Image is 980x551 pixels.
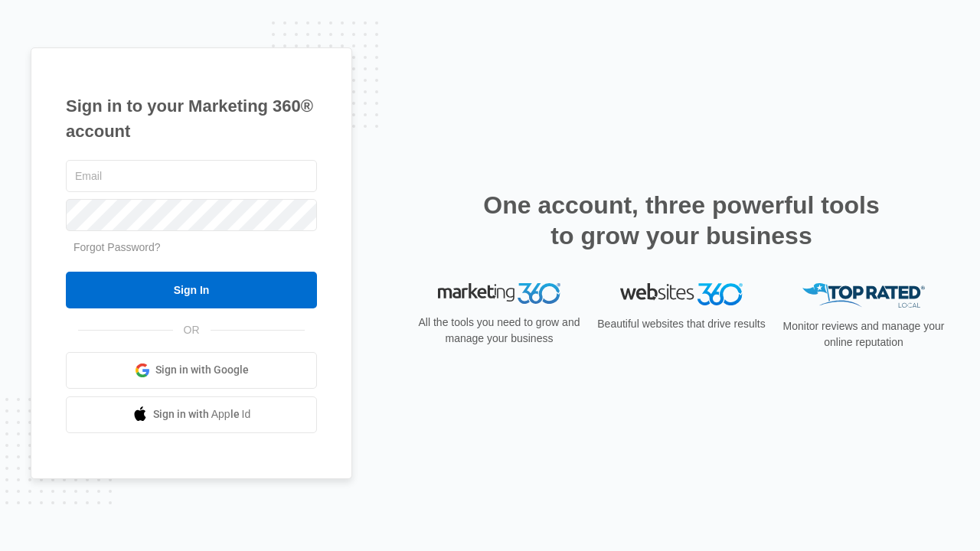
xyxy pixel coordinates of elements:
[479,190,884,251] h2: One account, three powerful tools to grow your business
[153,406,251,422] span: Sign in with Apple Id
[173,322,211,338] span: OR
[66,93,317,144] h1: Sign in to your Marketing 360® account
[66,272,317,308] input: Sign In
[155,362,249,378] span: Sign in with Google
[802,283,925,308] img: Top Rated Local
[66,396,317,433] a: Sign in with Apple Id
[73,241,161,253] a: Forgot Password?
[778,318,949,350] p: Monitor reviews and manage your online reputation
[66,352,317,389] a: Sign in with Google
[413,315,585,347] p: All the tools you need to grow and manage your business
[596,316,767,332] p: Beautiful websites that drive results
[620,283,743,305] img: Websites 360
[438,283,560,305] img: Marketing 360
[66,160,317,192] input: Email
